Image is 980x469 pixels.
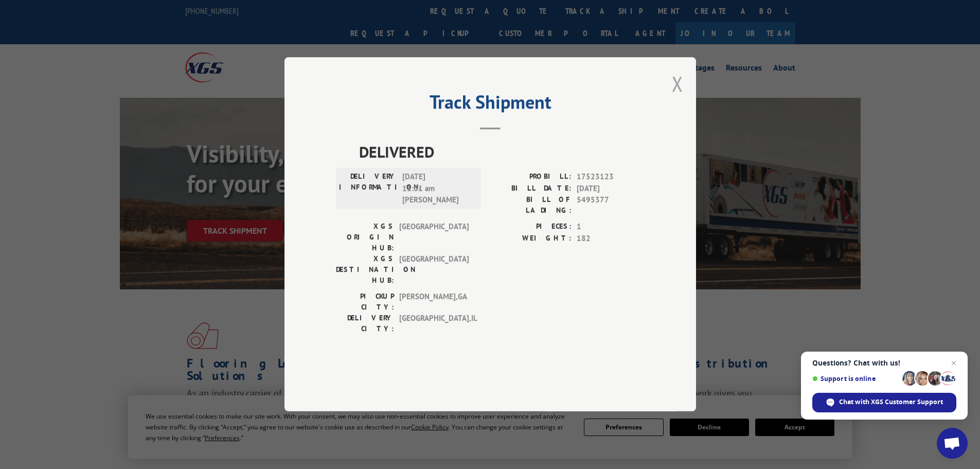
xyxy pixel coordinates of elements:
[948,357,960,369] span: Close chat
[812,359,956,367] span: Questions? Chat with us!
[336,221,394,254] label: XGS ORIGIN HUB:
[336,291,394,313] label: PICKUP CITY:
[336,95,645,114] h2: Track Shipment
[577,195,645,216] span: 5495377
[399,313,469,335] span: [GEOGRAPHIC_DATA] , IL
[490,195,572,216] label: BILL OF LADING:
[399,221,469,254] span: [GEOGRAPHIC_DATA]
[577,233,645,245] span: 182
[812,375,899,383] span: Support is online
[839,397,943,407] span: Chat with XGS Customer Support
[490,171,572,183] label: PROBILL:
[399,291,469,313] span: [PERSON_NAME] , GA
[672,70,683,97] button: Close modal
[339,171,397,206] label: DELIVERY INFORMATION:
[399,254,469,286] span: [GEOGRAPHIC_DATA]
[812,393,956,412] div: Chat with XGS Customer Support
[577,171,645,183] span: 17523123
[490,233,572,245] label: WEIGHT:
[577,221,645,233] span: 1
[402,171,472,206] span: [DATE] 11:01 am [PERSON_NAME]
[490,221,572,233] label: PIECES:
[577,183,645,195] span: [DATE]
[336,254,394,286] label: XGS DESTINATION HUB:
[336,313,394,335] label: DELIVERY CITY:
[490,183,572,195] label: BILL DATE:
[359,141,645,164] span: DELIVERED
[937,428,968,459] div: Open chat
